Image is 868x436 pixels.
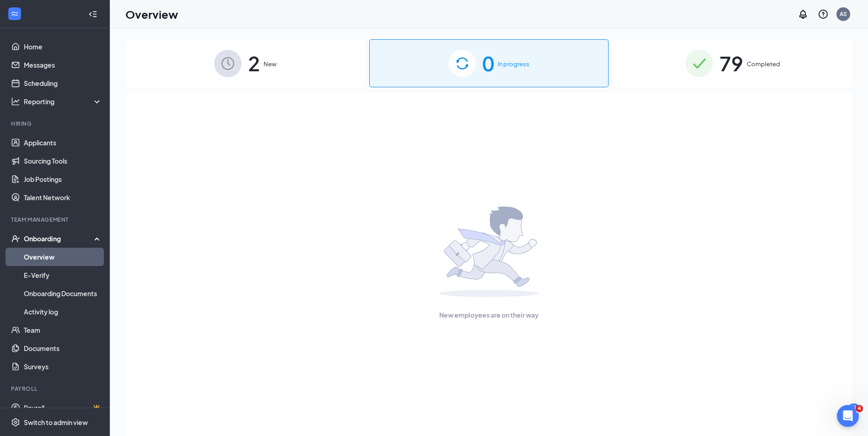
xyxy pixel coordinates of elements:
[849,404,859,411] div: 11
[439,310,539,320] span: New employees are on their way
[818,9,829,20] svg: QuestionInfo
[840,10,847,18] div: AS
[482,48,494,79] span: 0
[24,152,102,170] a: Sourcing Tools
[798,9,809,20] svg: Notifications
[24,56,102,74] a: Messages
[11,97,20,106] svg: Analysis
[747,59,780,69] span: Completed
[24,303,102,321] a: Activity log
[24,74,102,92] a: Scheduling
[24,266,102,284] a: E-Verify
[11,234,20,243] svg: UserCheck
[24,133,102,152] a: Applicants
[11,418,20,427] svg: Settings
[24,339,102,357] a: Documents
[24,321,102,339] a: Team
[719,48,743,79] span: 79
[498,59,529,69] span: In progress
[24,399,102,417] a: PayrollCrown
[11,216,100,223] div: Team Management
[24,234,94,243] div: Onboarding
[24,284,102,303] a: Onboarding Documents
[264,59,276,69] span: New
[125,6,178,22] h1: Overview
[24,188,102,207] a: Talent Network
[24,418,88,427] div: Switch to admin view
[24,37,102,56] a: Home
[10,9,19,18] svg: WorkstreamLogo
[24,357,102,376] a: Surveys
[837,405,859,427] iframe: Intercom live chat
[24,170,102,188] a: Job Postings
[856,405,863,412] span: 4
[248,48,260,79] span: 2
[11,385,100,393] div: Payroll
[11,120,100,128] div: Hiring
[88,10,97,19] svg: Collapse
[24,248,102,266] a: Overview
[24,97,102,106] div: Reporting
